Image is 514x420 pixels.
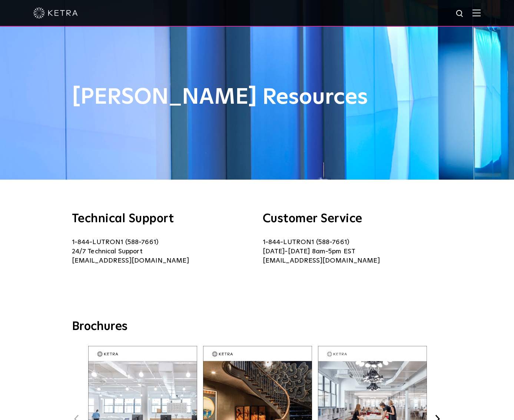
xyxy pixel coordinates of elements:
p: 1-844-LUTRON1 (588-7661) [DATE]-[DATE] 8am-5pm EST [EMAIL_ADDRESS][DOMAIN_NAME] [263,238,442,266]
p: 1-844-LUTRON1 (588-7661) 24/7 Technical Support [72,238,252,266]
h1: [PERSON_NAME] Resources [72,85,442,110]
h3: Customer Service [263,213,442,225]
h3: Brochures [72,319,442,335]
img: search icon [455,9,465,19]
img: Hamburger%20Nav.svg [472,9,481,16]
h3: Technical Support [72,213,252,225]
img: ketra-logo-2019-white [33,7,78,19]
a: [EMAIL_ADDRESS][DOMAIN_NAME] [72,257,189,264]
